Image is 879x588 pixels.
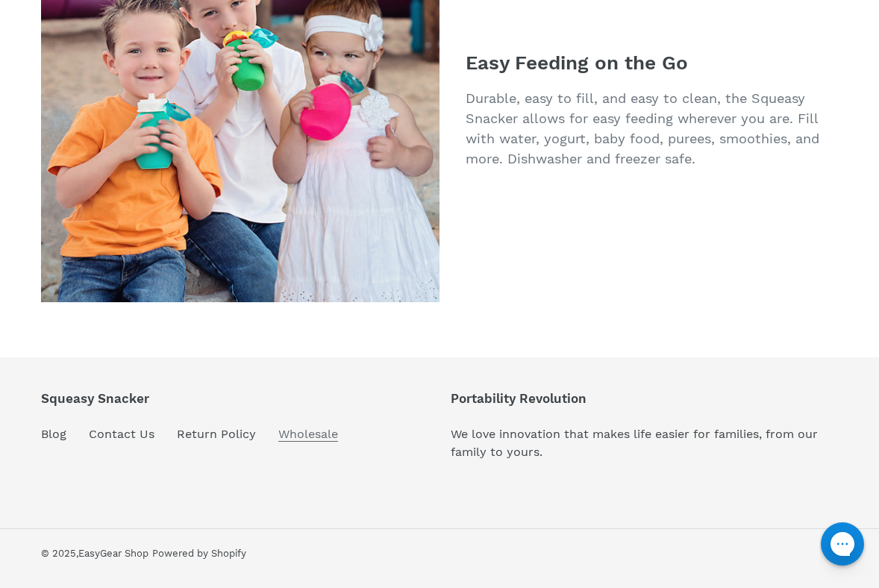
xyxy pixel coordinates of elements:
[89,427,154,441] a: Contact Us
[41,427,66,441] a: Blog
[41,391,338,406] p: Squeasy Snacker
[41,548,148,559] small: © 2025,
[78,548,148,559] a: EasyGear Shop
[466,51,838,75] h2: Easy Feeding on the Go
[152,548,246,559] a: Powered by Shopify
[466,88,838,169] p: Durable, easy to fill, and easy to clean, the Squeasy Snacker allows for easy feeding wherever yo...
[278,427,338,442] a: Wholesale
[451,425,838,461] p: We love innovation that makes life easier for families, from our family to yours.
[177,427,256,441] a: Return Policy
[451,391,838,406] p: Portability Revolution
